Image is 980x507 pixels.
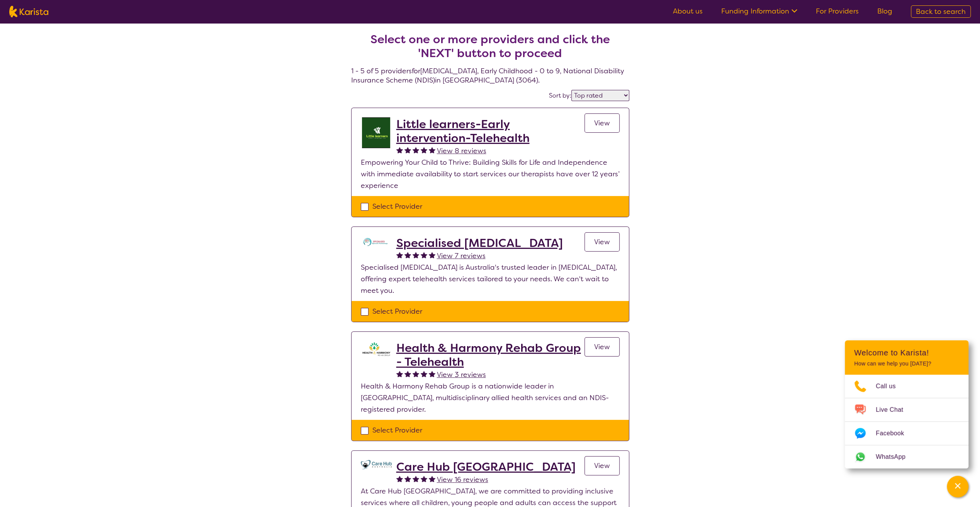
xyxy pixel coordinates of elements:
[361,117,392,148] img: f55hkdaos5cvjyfbzwno.jpg
[396,117,584,145] a: Little learners-Early intervention-Telehealth
[413,252,419,258] img: fullstar
[816,7,859,16] a: For Providers
[911,5,971,18] a: Back to search
[413,370,419,377] img: fullstar
[396,147,403,153] img: fullstar
[404,147,411,153] img: fullstar
[396,252,403,258] img: fullstar
[584,337,620,357] a: View
[916,7,966,16] span: Back to search
[876,428,913,439] span: Facebook
[404,370,411,377] img: fullstar
[594,461,610,470] span: View
[9,6,48,17] img: Karista logo
[396,236,563,250] a: Specialised [MEDICAL_DATA]
[404,252,411,258] img: fullstar
[361,341,392,357] img: ztak9tblhgtrn1fit8ap.png
[854,360,959,367] p: How can we help you [DATE]?
[396,370,403,377] img: fullstar
[429,475,435,482] img: fullstar
[594,237,610,247] span: View
[421,475,427,482] img: fullstar
[396,341,584,369] a: Health & Harmony Rehab Group - Telehealth
[876,404,912,416] span: Live Chat
[437,474,488,485] a: View 16 reviews
[721,7,797,16] a: Funding Information
[877,7,892,16] a: Blog
[876,380,905,392] span: Call us
[361,157,620,191] p: Empowering Your Child to Thrive: Building Skills for Life and Independence with immediate availab...
[594,118,610,128] span: View
[845,375,968,468] ul: Choose channel
[584,113,620,133] a: View
[854,348,959,357] h2: Welcome to Karista!
[396,475,403,482] img: fullstar
[584,456,620,475] a: View
[437,251,486,260] span: View 7 reviews
[673,7,703,16] a: About us
[876,451,915,463] span: WhatsApp
[421,147,427,153] img: fullstar
[437,250,486,262] a: View 7 reviews
[361,236,392,248] img: tc7lufxpovpqcirzzyzq.png
[437,145,486,157] a: View 8 reviews
[437,369,486,380] a: View 3 reviews
[437,475,488,484] span: View 16 reviews
[351,14,629,85] h4: 1 - 5 of 5 providers for [MEDICAL_DATA] , Early Childhood - 0 to 9 , National Disability Insuranc...
[421,252,427,258] img: fullstar
[413,147,419,153] img: fullstar
[413,475,419,482] img: fullstar
[361,380,620,415] p: Health & Harmony Rehab Group is a nationwide leader in [GEOGRAPHIC_DATA], multidisciplinary allie...
[437,370,486,379] span: View 3 reviews
[404,475,411,482] img: fullstar
[845,340,968,468] div: Channel Menu
[549,91,571,100] label: Sort by:
[429,252,435,258] img: fullstar
[947,476,968,497] button: Channel Menu
[396,460,576,474] a: Care Hub [GEOGRAPHIC_DATA]
[584,232,620,252] a: View
[361,460,392,469] img: ghwmlfce3t00xkecpakn.jpg
[594,342,610,352] span: View
[429,370,435,377] img: fullstar
[361,262,620,296] p: Specialised [MEDICAL_DATA] is Australia's trusted leader in [MEDICAL_DATA], offering expert teleh...
[437,146,486,155] span: View 8 reviews
[360,32,620,60] h2: Select one or more providers and click the 'NEXT' button to proceed
[429,147,435,153] img: fullstar
[421,370,427,377] img: fullstar
[845,445,968,468] a: Web link opens in a new tab.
